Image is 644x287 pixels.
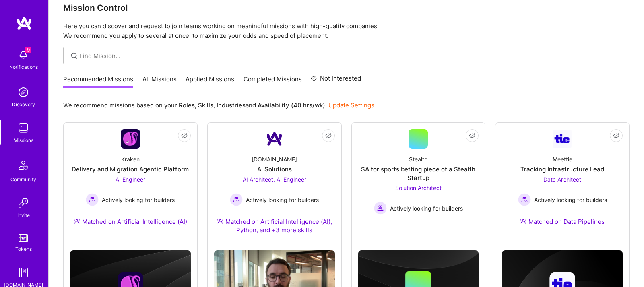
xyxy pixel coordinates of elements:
[19,234,28,242] img: tokens
[244,75,302,88] a: Completed Missions
[520,218,526,224] img: Ateam Purple Icon
[14,156,33,175] img: Community
[121,129,140,149] img: Company Logo
[217,218,223,224] img: Ateam Purple Icon
[328,101,374,109] a: Update Settings
[63,75,133,88] a: Recommended Missions
[186,75,234,88] a: Applied Missions
[518,193,531,206] img: Actively looking for builders
[16,16,32,31] img: logo
[121,155,140,163] div: Kraken
[70,51,79,60] i: icon SearchGrey
[214,129,335,244] a: Company Logo[DOMAIN_NAME]AI SolutionsAI Architect, AI Engineer Actively looking for buildersActiv...
[179,101,195,109] b: Roles
[63,101,374,109] p: We recommend missions based on your , , and .
[15,245,32,253] div: Tokens
[74,218,80,224] img: Ateam Purple Icon
[116,176,145,183] span: AI Engineer
[74,217,187,226] div: Matched on Artificial Intelligence (AI)
[553,130,572,148] img: Company Logo
[12,100,35,109] div: Discovery
[520,217,605,226] div: Matched on Data Pipelines
[63,21,630,41] p: Here you can discover and request to join teams working on meaningful missions with high-quality ...
[543,176,581,183] span: Data Architect
[102,196,175,204] span: Actively looking for builders
[79,52,258,60] input: Find Mission...
[246,196,319,204] span: Actively looking for builders
[534,196,607,204] span: Actively looking for builders
[311,74,361,88] a: Not Interested
[502,129,623,235] a: Company LogoMeettieTracking Infrastructure LeadData Architect Actively looking for buildersActive...
[395,184,442,191] span: Solution Architect
[258,101,325,109] b: Availability (40 hrs/wk)
[17,211,30,219] div: Invite
[217,101,246,109] b: Industries
[86,193,99,206] img: Actively looking for builders
[72,165,189,173] div: Delivery and Migration Agentic Platform
[63,3,630,13] h3: Mission Control
[257,165,292,173] div: AI Solutions
[358,165,479,182] div: SA for sports betting piece of a Stealth Startup
[198,101,213,109] b: Skills
[252,155,297,163] div: [DOMAIN_NAME]
[374,202,387,215] img: Actively looking for builders
[70,129,191,235] a: Company LogoKrakenDelivery and Migration Agentic PlatformAI Engineer Actively looking for builder...
[230,193,243,206] img: Actively looking for builders
[10,175,36,184] div: Community
[265,129,284,149] img: Company Logo
[325,132,332,139] i: icon EyeClosed
[15,120,31,136] img: teamwork
[520,165,604,173] div: Tracking Infrastructure Lead
[553,155,572,163] div: Meettie
[243,176,306,183] span: AI Architect, AI Engineer
[409,155,427,163] div: Stealth
[15,84,31,100] img: discovery
[469,132,475,139] i: icon EyeClosed
[15,264,31,281] img: guide book
[15,195,31,211] img: Invite
[613,132,619,139] i: icon EyeClosed
[214,217,335,234] div: Matched on Artificial Intelligence (AI), Python, and +3 more skills
[181,132,188,139] i: icon EyeClosed
[358,129,479,221] a: StealthSA for sports betting piece of a Stealth StartupSolution Architect Actively looking for bu...
[142,75,177,88] a: All Missions
[390,204,463,213] span: Actively looking for builders
[14,136,33,145] div: Missions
